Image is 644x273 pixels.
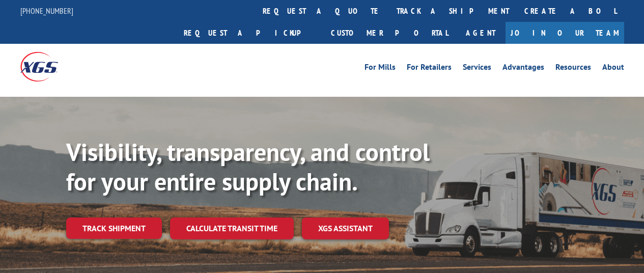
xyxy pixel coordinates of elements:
a: Customer Portal [323,22,456,44]
a: About [602,63,624,74]
a: Advantages [502,63,544,74]
a: Agent [456,22,506,44]
a: Resources [555,63,591,74]
a: Join Our Team [506,22,624,44]
a: Calculate transit time [170,217,294,239]
a: Track shipment [66,217,162,239]
a: XGS ASSISTANT [302,217,389,239]
b: Visibility, transparency, and control for your entire supply chain. [66,136,430,197]
a: For Retailers [407,63,452,74]
a: For Mills [365,63,396,74]
a: [PHONE_NUMBER] [20,6,73,16]
a: Request a pickup [176,22,323,44]
a: Services [463,63,491,74]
